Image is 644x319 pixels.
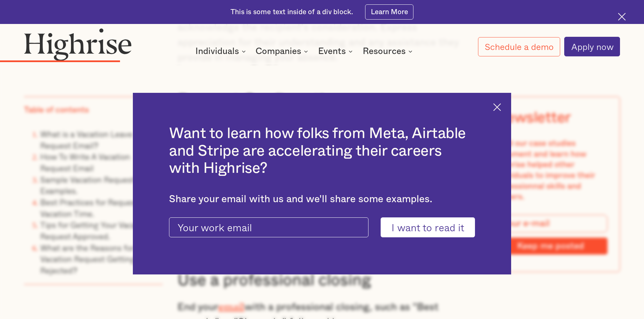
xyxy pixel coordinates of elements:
img: Cross icon [618,13,626,21]
div: Companies [256,47,310,55]
div: Events [318,47,355,55]
img: Highrise logo [24,28,132,60]
div: Share your email with us and we'll share some examples. [169,193,475,205]
div: Companies [256,47,301,55]
input: Your work email [169,217,368,238]
a: Learn More [365,4,413,20]
div: Individuals [195,47,248,55]
form: current-ascender-blog-article-modal-form [169,217,475,238]
a: Schedule a demo [478,37,560,56]
div: Individuals [195,47,239,55]
a: Apply now [564,37,620,56]
div: Resources [363,47,414,55]
input: I want to read it [381,217,475,238]
h2: Want to learn how folks from Meta, Airtable and Stripe are accelerating their careers with Highrise? [169,125,475,177]
div: Resources [363,47,406,55]
img: Cross icon [493,103,501,111]
div: Events [318,47,346,55]
div: This is some text inside of a div block. [231,7,353,17]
